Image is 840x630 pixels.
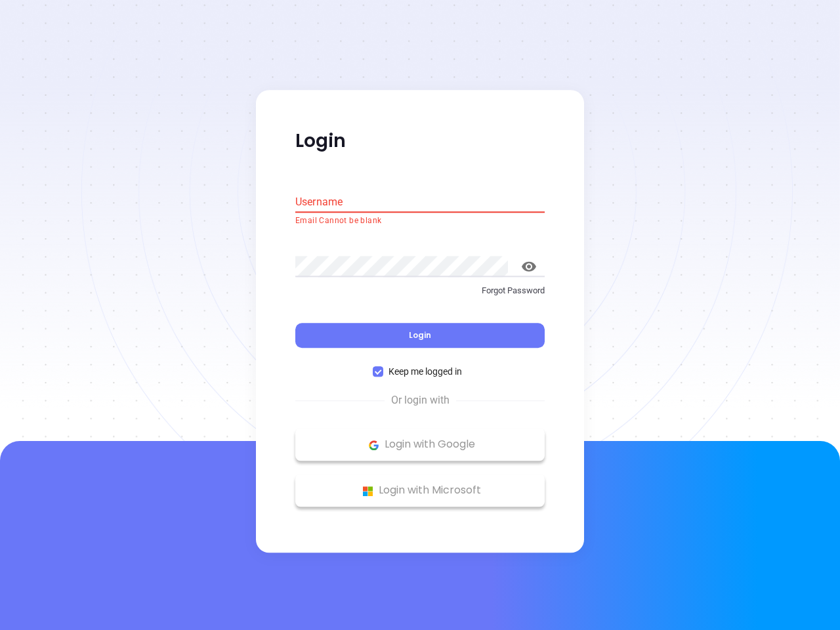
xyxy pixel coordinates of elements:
img: Google Logo [366,437,382,453]
p: Login with Google [302,435,538,455]
p: Login with Microsoft [302,481,538,501]
span: Or login with [385,393,456,409]
p: Login [295,129,545,153]
button: Google Logo Login with Google [295,429,545,461]
span: Keep me logged in [383,365,467,379]
img: Microsoft Logo [360,483,376,499]
p: Email Cannot be blank [295,215,545,228]
button: Microsoft Logo Login with Microsoft [295,474,545,507]
a: Forgot Password [295,284,545,308]
button: toggle password visibility [513,251,545,282]
button: Login [295,324,545,348]
p: Forgot Password [295,284,545,297]
span: Login [409,330,431,341]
